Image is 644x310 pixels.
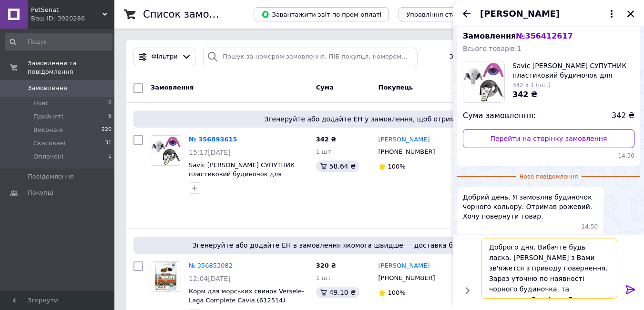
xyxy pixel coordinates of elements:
span: Згенеруйте або додайте ЕН в замовлення якомога швидше — доставка буде безкоштовною для покупця [137,240,621,250]
button: Показати кнопки [461,284,473,297]
span: Сума замовлення: [463,110,536,121]
a: Перейти на сторінку замовлення [463,129,634,148]
span: 1 шт. [316,148,333,155]
span: Управління статусами [406,11,479,18]
span: 14:50 12.08.2025 [463,152,634,160]
h1: Список замовлень [143,9,240,20]
input: Пошук [5,33,112,50]
span: 342 ₴ [512,90,538,99]
input: Пошук за номером замовлення, ПІБ покупця, номером телефону, Email, номером накладної [203,48,417,66]
span: Замовлення [463,31,573,40]
span: № 356412617 [516,31,572,40]
img: 5491399631_w1000_h1000_savic-sputnik-savik.jpg [463,61,504,102]
span: Скасовані [33,139,66,148]
span: Збережені фільтри: [449,52,514,61]
a: [PERSON_NAME] [378,135,430,144]
button: Закрити [625,8,636,20]
a: № 356893615 [189,136,237,143]
span: 220 [102,126,112,134]
div: 58.64 ₴ [316,160,359,172]
div: [PHONE_NUMBER] [377,272,437,284]
span: 342 x 1 (шт.) [512,82,551,89]
span: Нові [33,99,47,108]
span: Замовлення [151,84,194,91]
textarea: Доброго дня. Вибачте будь ласка. [PERSON_NAME] з Вами зв'яжется з приводу повернення. Зараз уточн... [481,239,617,299]
span: Прийняті [33,112,63,121]
span: Savic [PERSON_NAME] СУПУТНИК пластиковий будиночок для гризунів [512,61,634,80]
span: Згенеруйте або додайте ЕН у замовлення, щоб отримати оплату [137,114,621,124]
span: Добрий день. Я замовляв будиночок чорного кольору. Отримав рожевий. Хочу повернути товар. [463,192,598,221]
span: Замовлення та повідомлення [28,59,114,76]
a: Фото товару [151,135,181,166]
div: 49.10 ₴ [316,287,359,298]
button: Завантажити звіт по пром-оплаті [254,7,389,21]
span: Всього товарів: 1 [463,45,521,52]
a: [PERSON_NAME] [378,261,430,270]
span: 342 ₴ [612,110,634,121]
span: PetSenat [31,6,102,14]
span: 14:50 12.08.2025 [582,223,598,231]
span: 15:17[DATE] [189,149,231,156]
img: Фото товару [151,262,181,291]
span: Фільтри [152,52,178,61]
span: 12:04[DATE] [189,275,231,282]
span: 6 [108,112,112,121]
span: Завантажити звіт по пром-оплаті [261,10,381,19]
span: Замовлення [28,84,67,92]
span: 100% [388,163,406,170]
span: 320 ₴ [316,262,337,269]
span: 31 [105,139,112,148]
button: Управління статусами [399,7,487,21]
button: [PERSON_NAME] [480,8,617,20]
img: Фото товару [151,136,181,165]
span: 100% [388,289,406,296]
span: Нове повідомлення [516,173,582,181]
span: 342 ₴ [316,136,337,143]
span: 1 [108,152,112,161]
span: Покупець [378,84,413,91]
div: Ваш ID: 3920286 [31,14,114,23]
a: Корм для морських свинок Versele-Laga Complete Cavia (612514) [189,288,304,304]
span: Виконані [33,126,63,134]
span: Оплачені [33,152,63,161]
a: № 356853082 [189,262,233,269]
span: 0 [108,99,112,108]
span: 1 шт. [316,274,333,281]
span: Покупці [28,189,53,197]
button: Назад [461,8,472,20]
div: [PHONE_NUMBER] [377,146,437,158]
span: [PERSON_NAME] [480,8,560,20]
span: Cума [316,84,334,91]
a: Savic [PERSON_NAME] СУПУТНИК пластиковий будиночок для гризунів [189,161,295,186]
a: Фото товару [151,261,181,292]
span: Повідомлення [28,172,74,181]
